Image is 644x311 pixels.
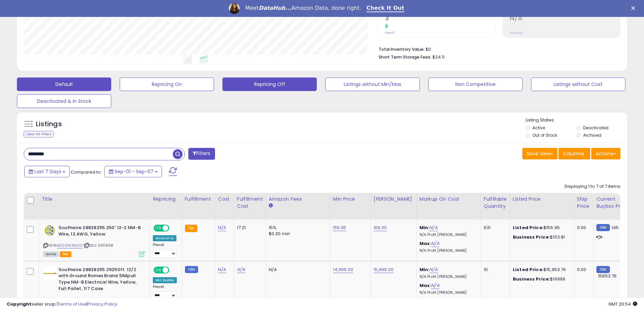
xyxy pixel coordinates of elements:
button: Non Competitive [428,77,523,91]
a: N/A [429,266,437,273]
span: Last 7 Days [34,168,61,175]
img: 51GLlCqCDbL._SL40_.jpg [43,225,57,236]
span: FBA [60,251,71,257]
div: Fulfillable Quantity [484,196,507,210]
button: Repricing On [120,77,214,91]
a: 169.30 [374,224,387,231]
div: $156.95 [513,225,569,231]
a: 14,999.00 [333,266,353,273]
b: Min: [420,266,430,273]
div: Min Price [333,196,368,203]
div: 15% [269,225,325,231]
b: Max: [420,282,431,289]
h2: 3 [385,14,495,23]
label: Deactivated [583,125,609,131]
a: B000W3KLKO [57,243,82,248]
h5: Listings [36,119,62,129]
div: $153.81 [513,234,569,240]
button: Actions [591,148,620,159]
small: Prev: N/A [510,31,523,35]
div: Preset: [153,243,177,258]
small: FBA [185,225,197,232]
button: Filters [188,148,215,160]
div: 0.00 [577,267,588,273]
p: N/A Profit [PERSON_NAME] [420,232,476,237]
div: Close [631,6,638,10]
label: Out of Stock [532,132,557,138]
div: Title [42,196,147,203]
p: N/A Profit [PERSON_NAME] [420,290,476,295]
b: Total Inventory Value: [379,46,425,52]
a: Check It Out [366,5,404,12]
small: FBM [596,266,610,273]
b: Short Term Storage Fees: [379,54,431,60]
button: Sep-01 - Sep-07 [104,166,162,177]
div: 0.00 [577,225,588,231]
div: $16999 [513,276,569,282]
label: Archived [583,132,601,138]
p: Listing States: [526,117,627,124]
div: Preset: [153,285,177,300]
a: N/A [218,266,226,273]
a: N/A [218,224,226,231]
button: Last 7 Days [24,166,70,177]
div: 17.21 [237,225,261,231]
div: Amazon Fees [269,196,327,203]
div: Amazon AI [153,235,176,241]
div: 10 [484,267,505,273]
a: Terms of Use [58,301,87,307]
span: 15953.76 [598,273,617,279]
div: Repricing [153,196,179,203]
p: N/A Profit [PERSON_NAME] [420,248,476,253]
div: ASIN: [43,225,145,256]
h2: N/A [510,14,620,23]
div: [PERSON_NAME] [374,196,414,203]
span: Columns [563,150,584,157]
i: DataHub... [259,5,291,11]
div: N/A [269,267,325,273]
a: N/A [431,240,439,247]
a: 15,999.00 [374,266,393,273]
div: Markup on Cost [420,196,478,203]
span: Compared to: [71,169,102,175]
a: N/A [431,282,439,289]
button: Repricing Off [222,77,317,91]
a: 156.95 [333,224,347,231]
b: Business Price: [513,234,550,240]
div: Displaying 1 to 7 of 7 items [565,183,620,190]
b: Listed Price: [513,266,544,273]
small: FBM [596,224,610,231]
strong: Copyright [7,301,31,307]
div: Win BuyBox [153,277,177,283]
span: | SKU: 5911938 [84,243,113,248]
span: All listings currently available for purchase on Amazon [43,251,59,257]
div: Meet Amazon Data, done right. [245,5,361,12]
button: Save View [522,148,557,159]
div: seller snap | | [7,301,117,308]
div: Clear All Filters [24,131,54,137]
a: N/A [237,266,245,273]
label: Active [532,125,545,131]
button: Listings without Min/Max [325,77,420,91]
div: Fulfillment Cost [237,196,263,210]
img: Profile image for Georgie [229,3,240,14]
span: Sep-01 - Sep-07 [115,168,153,175]
span: ON [154,225,163,231]
span: OFF [168,225,179,231]
span: 2025-09-15 20:54 GMT [608,301,637,307]
a: N/A [429,224,437,231]
span: $24.11 [432,54,445,60]
span: 145 [612,224,619,231]
div: $0.30 min [269,231,325,237]
div: Fulfillment [185,196,212,203]
button: Listings without Cost [531,77,625,91]
button: Columns [558,148,590,159]
small: Amazon Fees. [269,203,273,209]
b: Southwire 28828255 29250ft. 12/2 with Ground Romex Brand SIMpull Type NM-B Electrical Wire, Yello... [58,267,141,293]
li: $0 [379,45,615,53]
b: Min: [420,224,430,231]
div: Current Buybox Price [596,196,631,210]
div: Listed Price [513,196,571,203]
p: N/A Profit [PERSON_NAME] [420,274,476,279]
small: FBM [185,266,198,273]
